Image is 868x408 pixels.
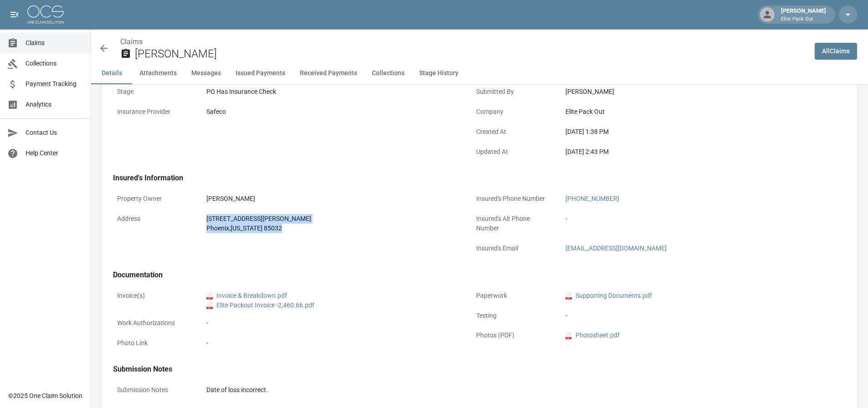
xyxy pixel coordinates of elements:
button: Issued Payments [228,62,293,84]
span: Help Center [26,148,83,158]
h4: Insured's Information [113,173,820,183]
div: - [206,338,457,348]
span: Analytics [26,100,83,109]
p: Insured's Alt Phone Number [472,210,554,237]
span: Claims [26,38,83,48]
p: Updated At [472,143,554,161]
a: pdfInvoice & Breakdown.pdf [206,291,287,301]
p: Photo Link [113,334,195,352]
p: Company [472,103,554,121]
button: Received Payments [293,62,365,84]
p: Created At [472,123,554,141]
div: anchor tabs [91,62,868,84]
button: Messages [184,62,228,84]
div: [PERSON_NAME] [777,6,830,23]
p: Property Owner [113,190,195,208]
h2: [PERSON_NAME] [135,47,807,61]
div: Safeco [206,107,457,117]
div: Date of loss incorrect. [206,385,816,395]
div: PO Has Insurance Check [206,87,457,97]
p: Submitted By [472,83,554,101]
a: [EMAIL_ADDRESS][DOMAIN_NAME] [565,245,667,252]
div: - [206,318,457,328]
nav: breadcrumb [120,36,807,47]
button: Stage History [412,62,466,84]
p: Insurance Provider [113,103,195,121]
div: - [565,311,816,321]
button: open drawer [5,5,24,24]
div: © 2025 One Claim Solution [8,391,82,400]
div: [DATE] 2:43 PM [565,147,816,157]
button: Details [91,62,132,84]
h4: Submission Notes [113,365,820,374]
h4: Documentation [113,270,820,280]
p: Work Authorizations [113,314,195,332]
div: - [565,214,816,224]
p: Invoice(s) [113,287,195,305]
a: pdfSupporting Documents.pdf [565,291,652,301]
p: Insured's Email [472,240,554,257]
span: Contact Us [26,128,83,138]
a: AllClaims [815,43,857,60]
button: Collections [365,62,412,84]
span: Payment Tracking [26,79,83,89]
p: Photos (PDF) [472,326,554,344]
p: Stage [113,83,195,101]
span: Collections [26,59,83,68]
p: Submission Notes [113,381,195,399]
div: Elite Pack Out [565,107,816,117]
div: [PERSON_NAME] [565,87,816,97]
p: Address [113,210,195,228]
a: pdfPhotosheet.pdf [565,331,620,340]
img: ocs-logo-white-transparent.png [27,5,64,24]
a: [PHONE_NUMBER] [565,195,619,202]
a: pdfElite Packout Invoice -2,460.66.pdf [206,301,314,310]
p: Insured's Phone Number [472,190,554,208]
p: Testing [472,307,554,325]
div: Phoenix , [US_STATE] 85032 [206,224,457,233]
div: [STREET_ADDRESS][PERSON_NAME] [206,214,457,224]
p: Paperwork [472,287,554,305]
div: [PERSON_NAME] [206,194,457,204]
button: Attachments [132,62,184,84]
a: Claims [120,37,143,46]
p: Elite Pack Out [781,15,826,23]
div: [DATE] 1:38 PM [565,127,816,137]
